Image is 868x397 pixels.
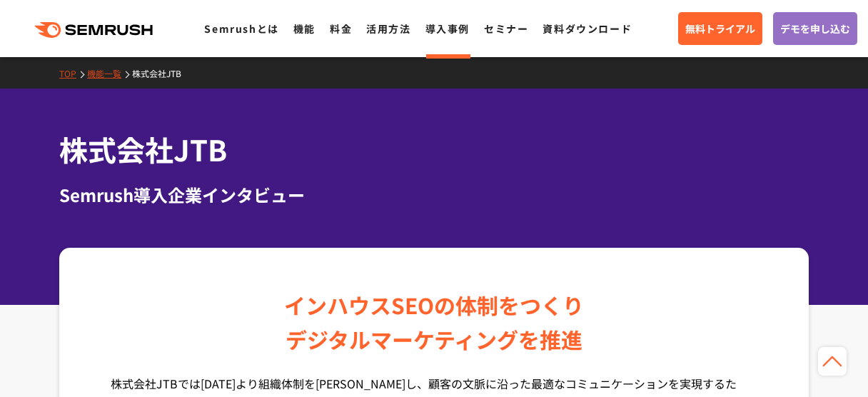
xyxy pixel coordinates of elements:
a: 機能 [293,21,316,36]
a: 資料ダウンロード [542,21,632,36]
a: デモを申し込む [773,12,857,45]
a: 機能一覧 [87,67,132,79]
h1: 株式会社JTB [59,129,809,171]
a: 料金 [330,21,352,36]
a: 無料トライアル [678,12,762,45]
a: Semrushとは [204,21,278,36]
a: 活用方法 [366,21,410,36]
a: 導入事例 [425,21,470,36]
a: セミナー [484,21,528,36]
div: Semrush導入企業インタビュー [59,182,809,208]
div: インハウスSEOの体制をつくり デジタルマーケティングを推進 [284,288,584,356]
a: 株式会社JTB [132,67,192,79]
span: デモを申し込む [780,21,850,36]
a: TOP [59,67,87,79]
span: 無料トライアル [685,21,755,36]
